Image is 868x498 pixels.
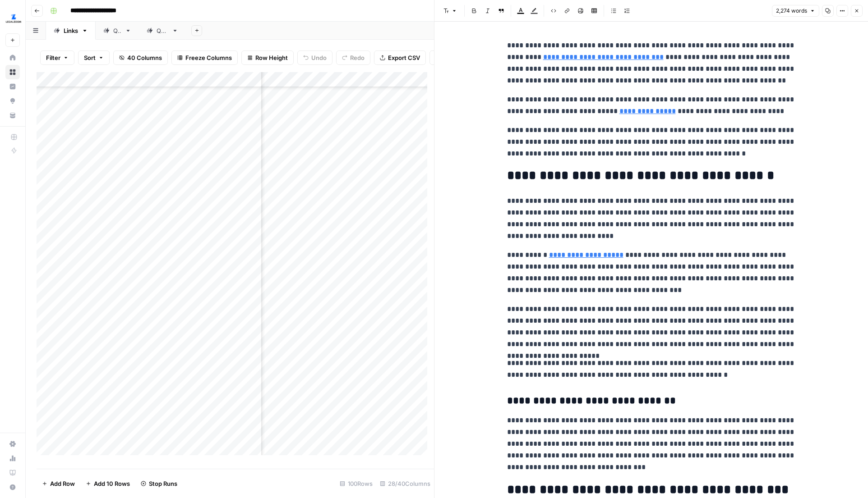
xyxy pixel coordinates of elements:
[5,7,20,30] button: Workspace: LegalZoom
[40,50,74,65] button: Filter
[255,53,288,62] span: Row Height
[311,53,327,62] span: Undo
[84,53,96,62] span: Sort
[185,53,232,62] span: Freeze Columns
[46,53,60,62] span: Filter
[241,50,294,65] button: Row Height
[113,26,121,35] div: QA
[37,476,80,491] button: Add Row
[5,437,20,451] a: Settings
[46,22,96,40] a: Links
[157,26,168,35] div: QA2
[388,53,420,62] span: Export CSV
[96,22,139,40] a: QA
[149,479,177,488] span: Stop Runs
[772,5,819,17] button: 2,274 words
[336,476,376,491] div: 100 Rows
[113,50,168,65] button: 40 Columns
[171,50,238,65] button: Freeze Columns
[5,10,22,27] img: LegalZoom Logo
[5,451,20,466] a: Usage
[374,50,426,65] button: Export CSV
[297,50,332,65] button: Undo
[376,476,434,491] div: 28/40 Columns
[50,479,75,488] span: Add Row
[776,7,807,15] span: 2,274 words
[78,50,110,65] button: Sort
[94,479,130,488] span: Add 10 Rows
[5,480,20,494] button: Help + Support
[135,476,183,491] button: Stop Runs
[336,50,370,65] button: Redo
[5,50,20,65] a: Home
[127,53,162,62] span: 40 Columns
[5,65,20,79] a: Browse
[350,53,365,62] span: Redo
[5,466,20,480] a: Learning Hub
[5,79,20,94] a: Insights
[139,22,186,40] a: QA2
[64,26,78,35] div: Links
[80,476,135,491] button: Add 10 Rows
[5,94,20,108] a: Opportunities
[5,108,20,123] a: Your Data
